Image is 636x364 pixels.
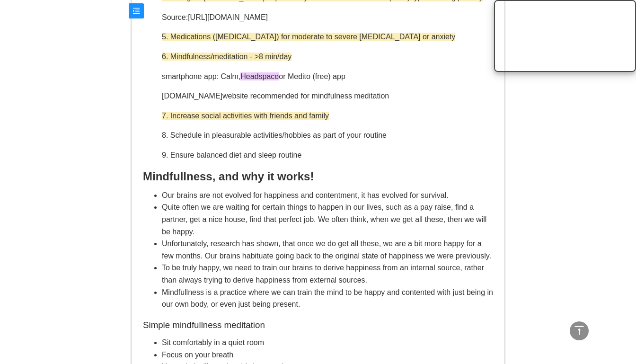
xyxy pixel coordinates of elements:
li: To be truly happy, we need to train our brains to derive happiness from an internal source, rathe... [162,262,493,286]
span: Headspace [240,72,279,80]
span: menu-unfold [129,7,143,15]
h2: Mindfullness, and why it works! [143,169,493,184]
p: website recommended for mindfulness meditation [162,90,493,102]
a: [DOMAIN_NAME] [162,92,222,100]
span: 5. Medications ([MEDICAL_DATA]) for moderate to severe [MEDICAL_DATA] or anxiety [162,33,455,41]
span: vertical-align-top [574,325,585,336]
li: Our brains are not evolved for happiness and contentment, it has evolved for survival. [162,189,493,202]
a: [URL][DOMAIN_NAME] [188,13,268,21]
li: Quite often we are waiting for certain things to happen in our lives, such as a pay raise, find a... [162,201,493,238]
p: 8. Schedule in pleasurable activities/hobbies as part of your routine [162,129,493,142]
span: 7. Increase social activities with friends and family [162,112,329,120]
li: Unfortunately, research has shown, that once we do get all these, we are a bit more happy for a f... [162,238,493,262]
h3: Simple mindfullness meditation [143,318,493,332]
p: smartphone app: Calm, or Medito (free) app [162,71,493,83]
button: menu-unfold [129,3,144,18]
li: Focus on your breath [162,349,493,361]
p: 9. Ensure balanced diet and sleep routine [162,149,493,161]
li: Sit comfortably in a quiet room [162,337,493,349]
li: Mindfullness is a practice where we can train the mind to be happy and contented with just being ... [162,286,493,311]
span: 6. Mindfulness/meditation - >8 min/day [162,53,291,61]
